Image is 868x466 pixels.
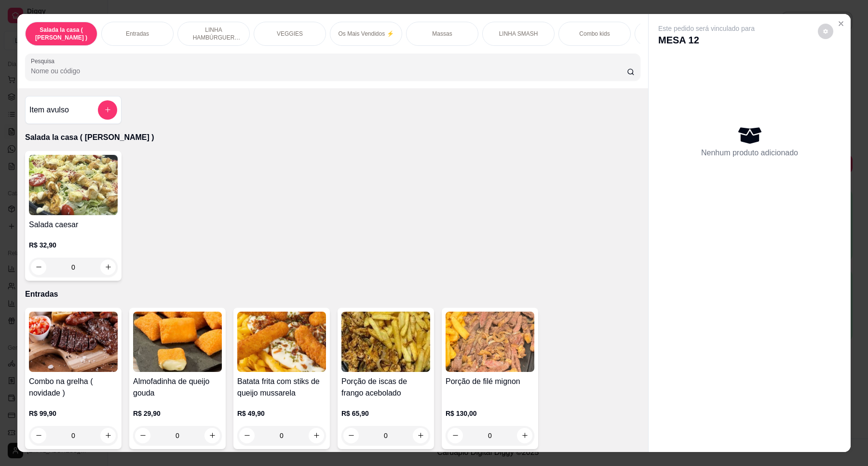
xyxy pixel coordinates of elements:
img: product-image [29,312,118,372]
button: increase-product-quantity [517,428,532,443]
h4: Porção de filé mignon [446,376,534,387]
button: decrease-product-quantity [31,428,46,443]
button: increase-product-quantity [100,428,116,443]
h4: Salada caesar [29,219,118,231]
button: decrease-product-quantity [448,428,463,443]
p: R$ 65,90 [341,409,430,418]
h4: Combo na grelha ( novidade ) [29,376,118,399]
p: LINHA HAMBÚRGUER ANGUS [186,26,242,41]
button: increase-product-quantity [413,428,428,443]
h4: Item avulso [29,104,69,116]
button: decrease-product-quantity [31,260,46,275]
h4: Almofadinha de queijo gouda [133,376,222,399]
p: Combo kids [579,30,610,38]
p: R$ 49,90 [237,409,326,418]
h4: Batata frita com stiks de queijo mussarela [237,376,326,399]
p: MESA 12 [658,33,755,47]
p: Massas [432,30,452,38]
p: VEGGIES [277,30,303,38]
h4: Porção de iscas de frango acebolado [341,376,430,399]
button: decrease-product-quantity [343,428,359,443]
p: R$ 32,90 [29,240,118,250]
img: product-image [446,312,534,372]
p: LINHA SMASH [499,30,538,38]
p: R$ 29,90 [133,409,222,418]
button: increase-product-quantity [309,428,324,443]
p: Entradas [25,288,640,300]
img: product-image [29,155,118,215]
button: Close [833,16,849,31]
p: Este pedido será vinculado para [658,24,755,33]
p: Salada la casa ( [PERSON_NAME] ) [25,132,640,143]
p: R$ 130,00 [446,409,534,418]
p: Nenhum produto adicionado [701,147,798,159]
button: decrease-product-quantity [239,428,255,443]
img: product-image [133,312,222,372]
p: Entradas [126,30,149,38]
img: product-image [341,312,430,372]
button: decrease-product-quantity [818,24,833,39]
button: increase-product-quantity [100,260,116,275]
p: R$ 99,90 [29,409,118,418]
p: Salada la casa ( [PERSON_NAME] ) [33,26,89,41]
button: decrease-product-quantity [135,428,150,443]
img: product-image [237,312,326,372]
input: Pesquisa [31,66,627,76]
button: add-separate-item [98,100,117,120]
p: Os Mais Vendidos ⚡️ [338,30,393,38]
label: Pesquisa [31,57,58,65]
button: increase-product-quantity [204,428,220,443]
